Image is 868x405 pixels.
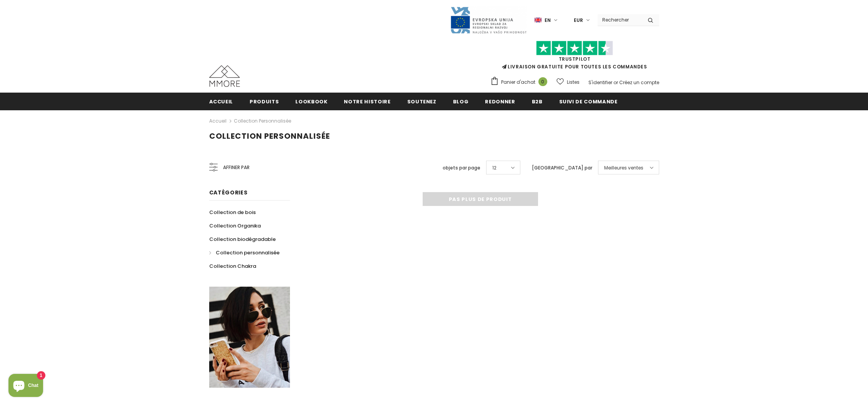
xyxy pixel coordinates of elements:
a: Accueil [209,116,227,126]
a: Créez un compte [619,79,659,86]
span: or [613,79,618,86]
span: Produits [250,98,279,105]
a: Lookbook [295,93,327,110]
span: Meilleures ventes [604,164,643,172]
a: Blog [453,93,469,110]
label: [GEOGRAPHIC_DATA] par [532,164,592,172]
span: Notre histoire [344,98,390,105]
a: Panier d'achat 0 [490,76,551,88]
span: en [545,17,551,24]
img: Faites confiance aux étoiles pilotes [536,41,613,56]
span: soutenez [407,98,436,105]
span: Collection Organika [209,222,261,229]
span: Panier d'achat [501,78,535,86]
span: Collection Chakra [209,262,256,270]
input: Search Site [598,14,642,25]
a: Collection personnalisée [209,246,280,259]
a: B2B [532,93,543,110]
a: S'identifier [588,79,612,86]
a: Notre histoire [344,93,390,110]
span: Collection personnalisée [216,249,280,256]
img: i-lang-1.png [535,17,541,23]
a: Collection Organika [209,219,261,232]
span: Lookbook [295,98,327,105]
img: Javni Razpis [450,6,527,34]
span: Collection personnalisée [209,131,330,141]
span: Suivi de commande [559,98,618,105]
img: Cas MMORE [209,65,240,87]
label: objets par page [443,164,480,172]
a: soutenez [407,93,436,110]
span: Blog [453,98,469,105]
a: Collection Chakra [209,259,256,273]
span: Listes [567,78,580,86]
span: Collection de bois [209,209,256,216]
a: Accueil [209,93,233,110]
a: Collection biodégradable [209,232,276,246]
a: Produits [250,93,279,110]
a: Javni Razpis [450,17,527,23]
a: Listes [556,75,580,89]
span: EUR [574,17,583,24]
a: Collection personnalisée [234,118,291,124]
span: Collection biodégradable [209,236,276,243]
span: B2B [532,98,543,105]
span: Affiner par [223,163,250,172]
a: Suivi de commande [559,93,618,110]
a: TrustPilot [559,56,591,62]
span: 12 [492,164,496,172]
span: Redonner [485,98,515,105]
a: Collection de bois [209,206,256,219]
span: Accueil [209,98,233,105]
span: LIVRAISON GRATUITE POUR TOUTES LES COMMANDES [490,44,659,70]
a: Redonner [485,93,515,110]
inbox-online-store-chat: Shopify online store chat [6,374,45,399]
span: Catégories [209,189,248,196]
span: 0 [538,77,547,86]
